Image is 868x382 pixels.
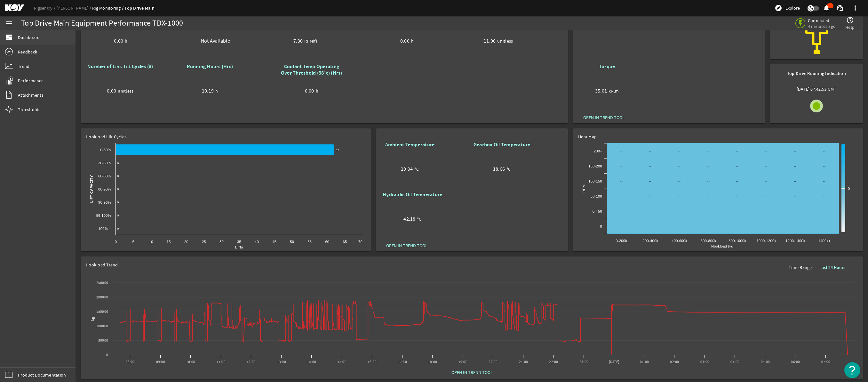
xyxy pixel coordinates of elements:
text: 150000 [96,309,108,314]
span: 18.66 [493,166,505,172]
a: Rigsentry [34,5,56,11]
text: -- [649,149,651,153]
span: Help [845,24,855,30]
text: 0 [106,353,108,357]
text: -- [736,149,738,153]
text: -- [707,164,710,168]
svg: Chart title [86,273,858,369]
button: Open Resource Center [844,362,860,378]
span: Heat Map [578,134,597,140]
text: -- [620,210,623,213]
text: -- [765,195,768,198]
text: -- [794,210,796,213]
text: 15:00 [338,360,346,364]
text: 400-600k [672,239,687,243]
text: -- [707,195,710,198]
text: 0 [848,187,850,191]
span: Trend [18,63,29,69]
a: [PERSON_NAME] [56,5,92,11]
text: 30-60% [98,161,111,165]
text: -- [649,210,651,213]
text: 15 [167,240,171,244]
text: 04:00 [730,360,739,364]
span: 7.30 [293,38,303,44]
text: 35 [237,240,241,244]
text: -- [620,164,623,168]
text: 02:00 [670,360,679,364]
text: 07:00 [821,360,830,364]
span: 0.00 [305,88,314,94]
span: Product Documentation [18,372,66,378]
text: -- [649,195,651,198]
span: Attachments [18,92,44,98]
div: Time Range: [789,262,850,273]
text: 22:00 [549,360,558,364]
text: 09:00 [156,360,165,364]
text: -- [765,210,768,213]
text: 0<-50 [593,209,602,213]
span: Readback [18,49,37,55]
text: 23:00 [579,360,588,364]
text: 0 [115,240,117,244]
text: 70 [358,240,362,244]
span: Dashboard [18,34,40,41]
b: Torque [599,63,615,70]
text: -- [620,179,623,183]
text: 0-200k [616,239,627,243]
text: 800-1000k [729,239,746,243]
text: -- [620,195,623,198]
mat-icon: support_agent [836,4,844,12]
span: Explore [785,5,800,11]
text: 50000 [98,338,108,343]
text: 200-400k [643,239,658,243]
text: -- [765,179,768,183]
button: Last 24 Hours [814,262,850,273]
text: 250000 [96,280,108,285]
text: 19:00 [458,360,467,364]
button: more_vert [848,0,863,16]
text: 600-800k [701,239,716,243]
a: Rig Monitoring [92,5,124,11]
span: RPM(f) [304,38,317,44]
text: 150-200 [588,164,602,168]
text: 100% + [98,227,111,231]
text: -- [765,149,768,153]
text: 1200-1400k [785,239,805,243]
text: -- [794,149,796,153]
text: 05:00 [761,360,770,364]
span: °C [506,166,511,172]
text: 96-100% [96,214,111,217]
text: 20 [184,240,188,244]
text: -- [794,179,796,183]
text: 80-90% [98,187,111,191]
text: -- [678,210,681,213]
span: Performance [18,77,44,84]
text: -- [736,179,738,183]
text: -- [620,225,623,228]
text: 0 [117,200,119,204]
text: RPM [582,184,586,193]
b: Number of Link Tilt Cycles (#) [87,63,153,70]
text: -- [649,225,651,228]
span: °C [417,216,422,222]
span: unitless [497,38,513,44]
text: 100-150 [588,179,602,183]
text: -- [765,225,768,228]
text: 62 [336,148,339,152]
text: 0 [117,187,119,191]
span: 10.94 [401,166,413,172]
text: -- [736,164,738,168]
span: h [316,88,318,94]
text: kg [90,317,95,321]
text: Hookload (kg) [711,244,735,248]
text: 10:00 [186,360,195,364]
mat-icon: explore [775,4,782,12]
text: 60-80% [98,174,111,178]
text: 200+ [594,149,602,153]
span: 0.00 [400,38,410,44]
text: Lift Capacity [90,175,93,203]
text: 17:00 [398,360,407,364]
span: 0.00 [107,88,116,94]
span: Not Available [201,38,230,44]
b: Top Drive Running Indication [787,70,846,77]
